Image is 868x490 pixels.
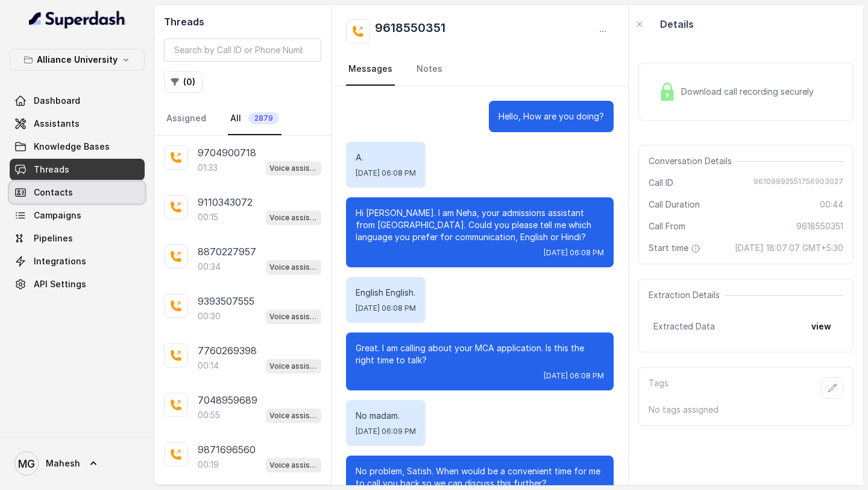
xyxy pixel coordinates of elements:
[34,164,69,176] span: Threads
[269,459,318,471] p: Voice assistant
[649,199,700,211] span: Call Duration
[10,447,145,480] a: Mahesh
[198,244,256,259] p: 8870227957
[164,39,321,62] input: Search by Call ID or Phone Number
[198,343,257,358] p: 7760269398
[34,186,73,199] span: Contacts
[34,141,110,153] span: Knowledge Bases
[269,360,318,372] p: Voice assistant
[649,377,668,399] p: Tags
[198,442,256,457] p: 9871696560
[753,177,843,189] span: 96109992551756903027
[198,360,219,372] p: 00:14
[356,168,416,178] span: [DATE] 06:08 PM
[356,410,416,422] p: No madam.
[198,261,221,273] p: 00:34
[658,83,676,101] img: Lock Icon
[356,151,416,164] p: A.
[34,118,80,130] span: Assistants
[164,14,321,29] h2: Threads
[356,304,416,313] span: [DATE] 06:08 PM
[10,90,145,112] a: Dashboard
[375,19,445,43] h2: 9618550351
[544,371,604,381] span: [DATE] 06:08 PM
[820,199,843,211] span: 00:44
[34,95,80,107] span: Dashboard
[498,110,604,122] p: Hello, How are you doing?
[735,242,843,254] span: [DATE] 18:07:07 GMT+5:30
[269,410,318,422] p: Voice assistant
[228,103,281,135] a: All2879
[796,220,843,232] span: 9618550351
[198,409,220,421] p: 00:55
[10,49,145,71] button: Alliance University
[10,250,145,272] a: Integrations
[34,278,86,290] span: API Settings
[198,310,221,322] p: 00:30
[10,273,145,295] a: API Settings
[198,211,218,223] p: 00:15
[544,248,604,258] span: [DATE] 06:08 PM
[164,103,321,135] nav: Tabs
[649,155,737,167] span: Conversation Details
[269,311,318,323] p: Voice assistant
[34,232,73,244] span: Pipelines
[346,53,395,86] a: Messages
[164,103,209,135] a: Assigned
[346,53,614,86] nav: Tabs
[414,53,445,86] a: Notes
[10,227,145,249] a: Pipelines
[649,220,685,232] span: Call From
[804,316,838,337] button: view
[18,457,35,470] text: MG
[649,177,673,189] span: Call ID
[269,261,318,273] p: Voice assistant
[198,393,257,407] p: 7048959689
[34,209,81,221] span: Campaigns
[356,465,604,489] p: No problem, Satish. When would be a convenient time for me to call you back so we can discuss thi...
[29,10,126,29] img: light.svg
[649,242,703,254] span: Start time
[10,136,145,157] a: Knowledge Bases
[356,287,416,299] p: English English.
[356,427,416,436] span: [DATE] 06:09 PM
[653,320,715,332] span: Extracted Data
[660,17,694,31] p: Details
[10,205,145,226] a: Campaigns
[164,71,203,93] button: (0)
[10,159,145,180] a: Threads
[37,52,118,67] p: Alliance University
[356,207,604,243] p: Hi [PERSON_NAME]. I am Neha, your admissions assistant from [GEOGRAPHIC_DATA]. Could you please t...
[198,162,218,174] p: 01:33
[269,212,318,224] p: Voice assistant
[10,182,145,203] a: Contacts
[356,342,604,366] p: Great. I am calling about your MCA application. Is this the right time to talk?
[248,112,279,124] span: 2879
[681,86,819,98] span: Download call recording securely
[198,294,254,308] p: 9393507555
[198,145,256,160] p: 9704900718
[10,113,145,135] a: Assistants
[269,162,318,174] p: Voice assistant
[198,459,219,471] p: 00:19
[46,457,80,469] span: Mahesh
[649,289,725,301] span: Extraction Details
[649,404,843,416] p: No tags assigned
[34,255,86,267] span: Integrations
[198,195,253,209] p: 9110343072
